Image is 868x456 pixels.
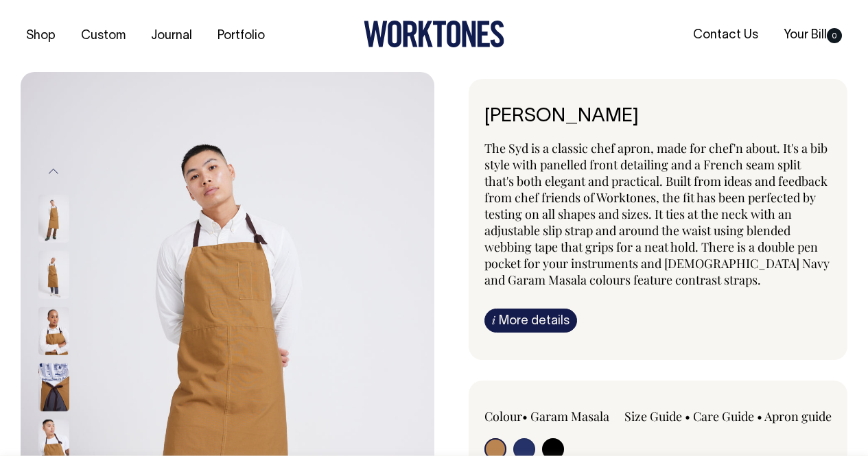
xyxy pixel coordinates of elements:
[212,25,270,47] a: Portfolio
[484,106,832,128] h6: [PERSON_NAME]
[484,309,577,333] a: iMore details
[38,307,69,355] img: garam-masala
[688,24,764,47] a: Contact Us
[145,25,198,47] a: Journal
[484,140,830,288] span: The Syd is a classic chef apron, made for chef'n about. It's a bib style with panelled front deta...
[75,25,131,47] a: Custom
[484,408,624,424] div: Colour
[827,28,842,43] span: 0
[38,250,69,298] img: garam-masala
[693,408,754,424] a: Care Guide
[530,408,609,424] label: Garam Masala
[685,408,690,424] span: •
[522,408,528,424] span: •
[764,408,832,424] a: Apron guide
[38,194,69,242] img: garam-masala
[43,156,64,187] button: Previous
[492,313,495,327] span: i
[21,25,61,47] a: Shop
[38,363,69,411] img: garam-masala
[757,408,762,424] span: •
[624,408,682,424] a: Size Guide
[778,24,847,47] a: Your Bill0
